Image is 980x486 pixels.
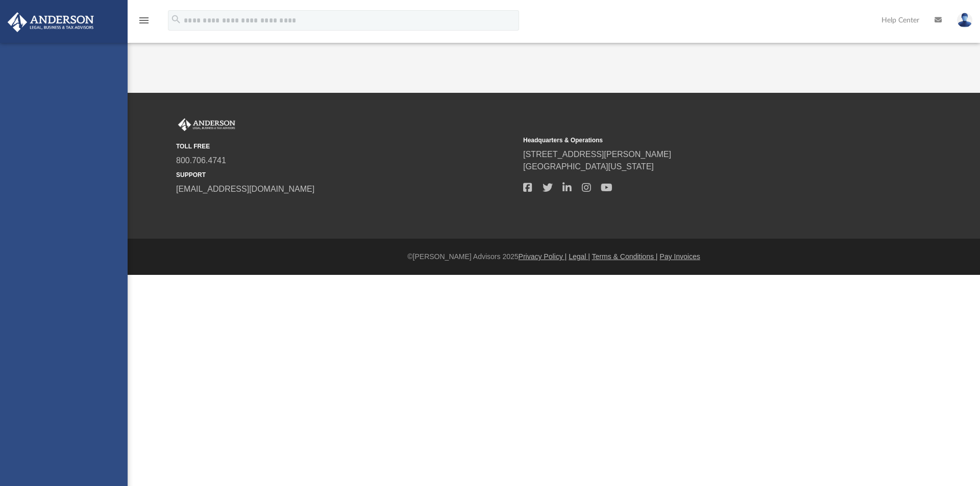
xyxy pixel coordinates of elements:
small: SUPPORT [176,170,516,180]
a: [STREET_ADDRESS][PERSON_NAME] [523,150,671,159]
a: Legal | [569,252,590,261]
a: Terms & Conditions | [592,252,658,261]
div: ©[PERSON_NAME] Advisors 2025 [128,251,980,262]
a: menu [138,19,150,27]
a: 800.706.4741 [176,156,226,165]
img: Anderson Advisors Platinum Portal [176,118,237,132]
small: TOLL FREE [176,142,516,151]
a: Privacy Policy | [519,252,567,261]
a: [GEOGRAPHIC_DATA][US_STATE] [523,162,654,171]
i: menu [138,14,150,27]
a: [EMAIL_ADDRESS][DOMAIN_NAME] [176,185,314,193]
img: User Pic [957,13,972,28]
img: Anderson Advisors Platinum Portal [5,12,97,32]
a: Pay Invoices [659,252,700,261]
small: Headquarters & Operations [523,136,863,145]
i: search [170,14,182,25]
